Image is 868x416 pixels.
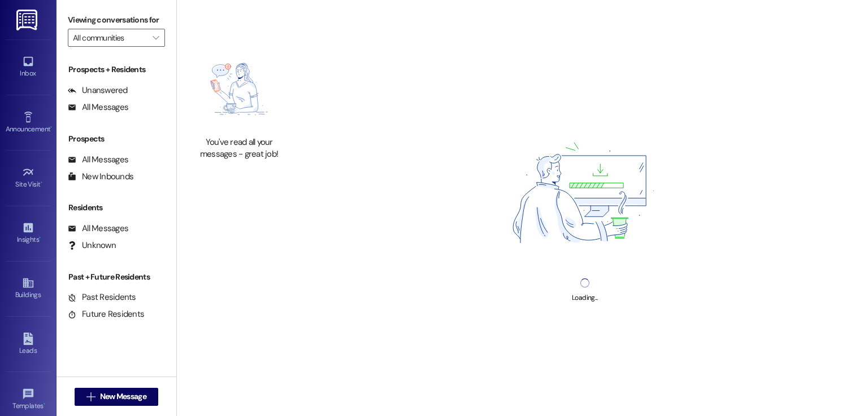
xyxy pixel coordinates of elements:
[68,240,116,251] div: Unknown
[86,392,95,401] i: 
[50,123,52,131] span: •
[68,11,165,29] label: Viewing conversations for
[68,308,144,320] div: Future Residents
[73,29,147,47] input: All communities
[68,154,128,166] div: All Messages
[41,179,42,187] span: •
[572,292,597,304] div: Loading...
[39,234,41,242] span: •
[57,133,176,145] div: Prospects
[75,388,158,406] button: New Message
[6,273,51,304] a: Buildings
[57,202,176,214] div: Residents
[6,329,51,360] a: Leads
[44,400,45,408] span: •
[6,218,51,249] a: Insights •
[57,271,176,283] div: Past + Future Residents
[68,223,128,234] div: All Messages
[189,47,289,131] img: empty-state
[68,291,136,303] div: Past Residents
[68,171,133,183] div: New Inbounds
[68,85,128,96] div: Unanswered
[68,101,128,113] div: All Messages
[6,384,51,415] a: Templates •
[189,136,289,161] div: You've read all your messages - great job!
[6,52,51,82] a: Inbox
[16,10,40,30] img: ResiDesk Logo
[57,64,176,76] div: Prospects + Residents
[6,163,51,193] a: Site Visit •
[100,391,146,402] span: New Message
[153,33,159,42] i: 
